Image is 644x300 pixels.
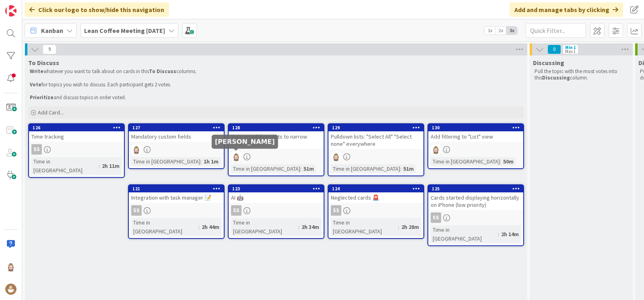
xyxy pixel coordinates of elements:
[29,124,124,142] div: 126Time tracking
[501,157,516,166] div: 50m
[332,125,423,131] div: 129
[428,212,523,223] div: SS
[31,157,99,175] div: Time in [GEOGRAPHIC_DATA]
[28,59,59,67] span: To Discuss
[129,131,224,142] div: Mandatory custom fields
[29,144,124,155] div: SS
[298,222,299,231] span: :
[229,131,324,149] div: Type in pulldown lists to narrow down options
[100,161,122,170] div: 2h 11m
[432,186,523,192] div: 125
[229,205,324,216] div: SS
[232,125,324,131] div: 128
[500,157,501,166] span: :
[231,151,242,162] img: Rv
[533,59,564,67] span: Discussing
[428,124,523,131] div: 130
[129,124,224,142] div: 127Mandatory custom fields
[129,124,224,131] div: 127
[200,222,221,231] div: 2h 44m
[428,131,523,142] div: Add filtering to "List" view
[30,68,522,75] p: whatever you want to talk about on cards in this columns.
[38,109,64,116] span: Add Card...
[129,205,224,216] div: SS
[84,27,165,35] b: Lean Coffee Meeting [DATE]
[231,205,242,216] div: SS
[328,131,423,149] div: Pulldown lists: "Select All" "Select none" everywhere
[328,205,423,216] div: SS
[29,131,124,142] div: Time tracking
[30,82,522,88] p: for topics you wish to discuss. Each participant gets 2 votes.
[129,192,224,203] div: Integration with task manager 📝
[198,222,200,231] span: :
[131,218,198,236] div: Time in [GEOGRAPHIC_DATA]
[547,45,561,54] span: 0
[399,222,421,231] div: 2h 28m
[498,230,499,239] span: :
[331,164,400,173] div: Time in [GEOGRAPHIC_DATA]
[301,164,316,173] div: 51m
[131,157,200,166] div: Time in [GEOGRAPHIC_DATA]
[400,164,401,173] span: :
[30,94,522,101] p: and discuss topics in order voted.
[202,157,221,166] div: 1h 1m
[428,185,523,210] div: 125Cards started displaying horizontally on iPhone (low priority)
[30,68,43,75] strong: Write
[299,222,321,231] div: 2h 34m
[132,186,224,192] div: 121
[229,151,324,162] div: Rv
[131,144,142,155] img: Rv
[5,261,17,272] img: Rv
[229,185,324,203] div: 123AI 🤖
[495,27,506,35] span: 2x
[229,124,324,131] div: 128
[231,218,298,236] div: Time in [GEOGRAPHIC_DATA]
[215,138,275,145] h5: [PERSON_NAME]
[31,144,42,155] div: SS
[565,49,576,53] div: Max 1
[332,186,423,192] div: 124
[431,157,500,166] div: Time in [GEOGRAPHIC_DATA]
[129,185,224,192] div: 121
[398,222,399,231] span: :
[542,74,570,81] strong: Discussing
[30,94,54,101] strong: Prioritize
[131,205,142,216] div: SS
[535,68,628,82] p: Pull the topic with the most votes into this column.
[99,161,100,170] span: :
[331,218,398,236] div: Time in [GEOGRAPHIC_DATA]
[30,81,41,88] strong: Vote
[5,5,17,16] img: Visit kanbanzone.com
[328,151,423,162] div: Rv
[428,185,523,192] div: 125
[5,284,17,295] img: avatar
[401,164,416,173] div: 51m
[149,68,176,75] strong: To Discuss
[565,45,576,49] div: Min 1
[200,157,202,166] span: :
[41,26,63,35] span: Kanban
[328,124,423,149] div: 129Pulldown lists: "Select All" "Select none" everywhere
[485,27,495,35] span: 1x
[526,23,586,38] input: Quick Filter...
[25,2,169,17] div: Click our logo to show/hide this navigation
[328,185,423,203] div: 124Neglected cards 🚨
[132,125,224,131] div: 127
[328,192,423,203] div: Neglected cards 🚨
[231,164,300,173] div: Time in [GEOGRAPHIC_DATA]
[432,125,523,131] div: 130
[431,144,441,155] img: Rv
[428,192,523,210] div: Cards started displaying horizontally on iPhone (low priority)
[331,151,341,162] img: Rv
[129,185,224,203] div: 121Integration with task manager 📝
[328,124,423,131] div: 129
[506,27,517,35] span: 3x
[229,185,324,192] div: 123
[331,205,341,216] div: SS
[229,192,324,203] div: AI 🤖
[43,45,56,54] span: 9
[499,230,521,239] div: 2h 14m
[431,225,498,243] div: Time in [GEOGRAPHIC_DATA]
[300,164,301,173] span: :
[232,186,324,192] div: 123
